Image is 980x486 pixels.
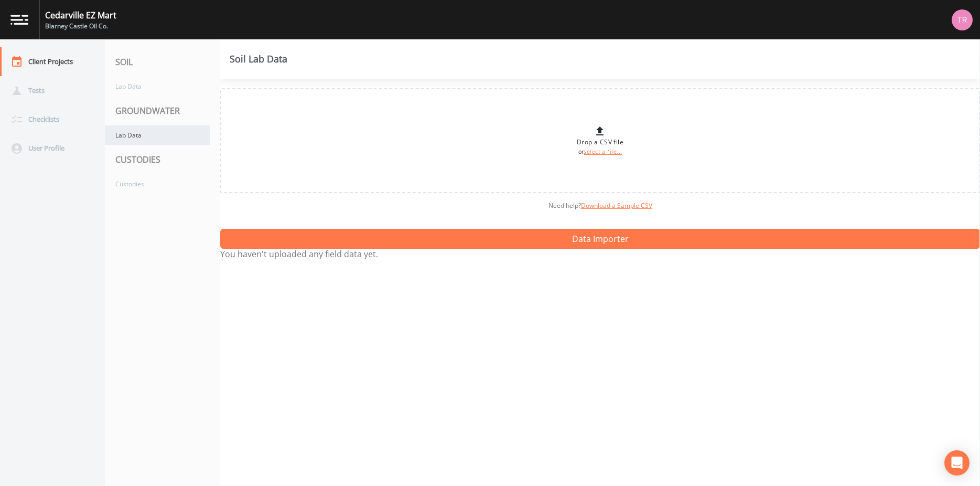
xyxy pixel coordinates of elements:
img: 939099765a07141c2f55256aeaad4ea5 [952,9,973,30]
img: logo [10,15,28,25]
div: GROUNDWATER [105,96,220,125]
div: Soil Lab Data [230,55,287,63]
span: Need help? [548,201,652,210]
a: Download a Sample CSV [581,201,652,210]
div: Open Intercom Messenger [944,450,970,476]
a: Custodies [105,174,210,194]
div: Drop a CSV file [577,125,623,156]
a: select a file... [584,148,622,155]
div: CUSTODIES [105,145,220,174]
div: SOIL [105,47,220,77]
div: Blarney Castle Oil Co. [45,22,116,31]
div: Cedarville EZ Mart [45,9,116,22]
a: Lab Data [105,77,210,96]
button: Data Importer [220,229,980,249]
small: or [578,148,622,155]
p: You haven't uploaded any field data yet. [220,249,980,259]
a: Lab Data [105,125,210,145]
